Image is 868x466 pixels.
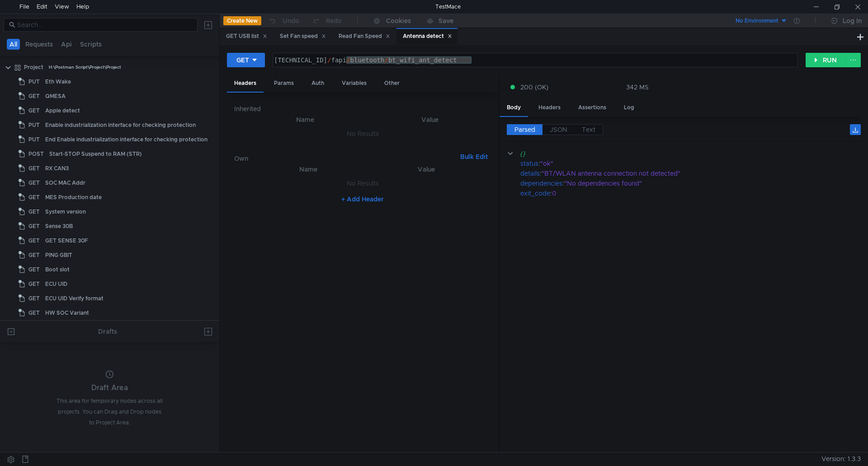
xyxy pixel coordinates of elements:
div: GET USB list [226,32,267,41]
div: Start-STOP Suspend to RAM (STR) [49,147,142,161]
div: Read Fan Speed [339,32,390,41]
div: "BT/WLAN antenna connection not detected" [542,168,849,178]
span: POST [28,147,44,161]
div: Antenna detect [403,32,452,41]
div: PING GBIT [45,248,72,262]
button: Undo [261,14,306,28]
div: : [520,188,861,198]
th: Name [241,114,369,125]
span: GET [28,176,40,190]
div: : [520,168,861,178]
div: : [520,178,861,188]
span: GET [28,277,40,291]
div: ECU UID [45,277,67,291]
div: Project [24,61,43,74]
button: Create New [223,16,261,25]
button: All [7,39,20,50]
div: Log [617,99,642,116]
div: Other [377,75,407,92]
span: GET [28,219,40,233]
div: SOC MAC Addr [45,176,85,190]
div: Boot slot [45,263,70,276]
button: GET [227,53,265,67]
div: Eth Wake [45,75,71,89]
nz-embed-empty: No Results [347,130,379,138]
span: GET [28,234,40,247]
button: + Add Header [338,194,387,205]
div: MES Production date [45,191,102,204]
div: : [520,158,861,168]
div: Redo [326,15,342,26]
span: PUT [28,118,40,132]
div: GET SENSE 30F [45,234,88,247]
div: Drafts [98,326,117,337]
span: GET [28,248,40,262]
h6: Own [234,153,457,164]
div: {} [519,149,848,158]
div: Variables [335,75,374,92]
button: Requests [23,39,56,50]
span: Text [582,126,595,134]
span: Parsed [514,126,535,134]
span: GET [28,89,40,103]
div: "ok" [540,158,849,168]
span: GET [28,205,40,219]
span: PUT [28,133,40,146]
div: 0 [552,188,849,198]
span: Version: 1.3.3 [821,452,861,466]
button: RUN [806,53,846,67]
div: Save [439,18,453,24]
span: GET [28,292,40,305]
div: Assertions [571,99,613,116]
th: Name [249,164,368,175]
span: GET [28,191,40,204]
span: GET [28,306,40,320]
span: PUT [28,75,40,89]
div: details [520,168,540,178]
div: Log In [843,15,862,26]
input: Search... [17,20,192,30]
button: Scripts [77,39,104,50]
button: Redo [306,14,348,28]
span: 200 (OK) [520,82,548,92]
span: JSON [550,126,567,134]
nz-embed-empty: No Results [347,179,379,187]
div: Auth [304,75,331,92]
span: GET [28,104,40,117]
div: dependencies [520,178,562,188]
div: Body [500,99,528,117]
div: Apple detect [45,104,80,117]
div: status [520,158,538,168]
div: QMESA [45,89,66,103]
div: 342 MS [626,83,649,91]
div: ECU UID Verify format [45,292,104,305]
div: Params [267,75,301,92]
div: Headers [531,99,568,116]
div: Undo [283,15,299,26]
div: HW SOC Variant [45,306,89,320]
div: No Environment [736,17,778,25]
button: Api [58,39,75,50]
div: Sense 30B [45,219,73,233]
div: Headers [227,75,264,93]
div: exit_code [520,188,550,198]
div: H:\Postman Script\Project\Project [49,61,121,74]
th: Value [368,114,491,125]
div: Enable industrialization interface for checking protection [45,118,196,132]
span: GET [28,263,40,276]
div: System version [45,205,86,219]
div: End Enable industrialization interface for checking protection [45,133,208,146]
div: Set Fan speed [280,32,326,41]
th: Value [368,164,484,175]
div: "No dependencies found" [564,178,849,188]
span: GET [28,162,40,175]
div: Cookies [386,15,411,26]
h6: Inherited [234,103,491,114]
button: Bulk Edit [457,151,491,162]
div: RX CAN3 [45,162,69,175]
div: GET [236,55,249,65]
button: No Environment [725,14,788,28]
